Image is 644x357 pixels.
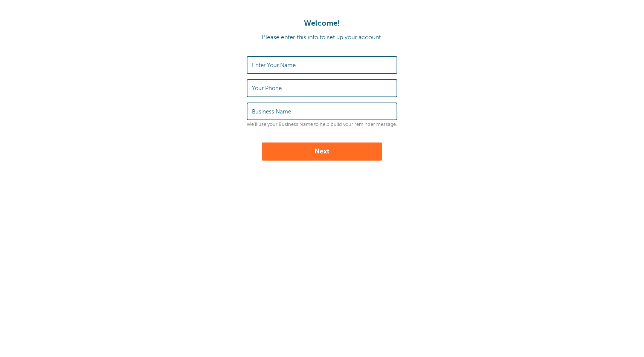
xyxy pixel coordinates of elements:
button: Next [262,142,382,161]
h1: Welcome! [8,19,636,28]
label: Your Phone [252,85,282,92]
p: Please enter this info to set up your account. [8,34,636,41]
label: Enter Your Name [252,62,296,69]
label: Business Name [252,108,291,115]
p: We'll use your Business Name to help build your reminder message. [247,122,397,127]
